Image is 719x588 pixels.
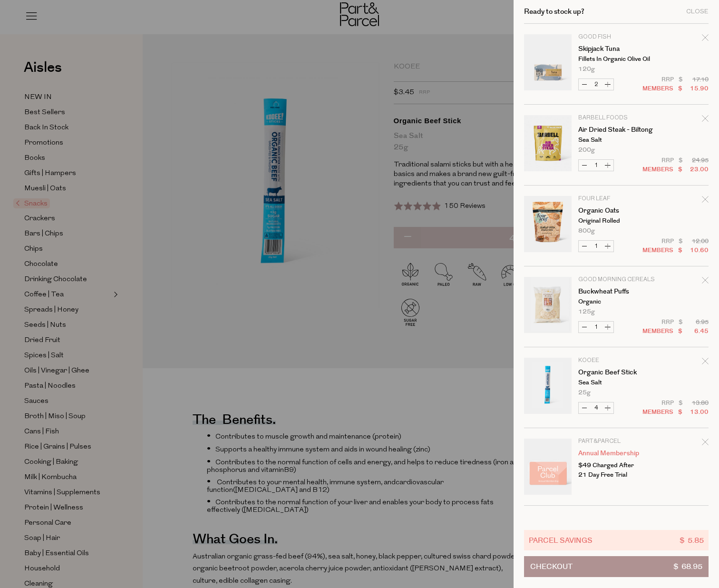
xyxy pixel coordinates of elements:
span: 25g [578,390,591,396]
span: 200g [578,147,595,153]
div: Remove Skipjack Tuna [702,33,709,46]
p: Sea Salt [578,380,652,386]
span: 125g [578,309,595,315]
input: QTY Air Dried Steak - Biltong [590,160,602,171]
div: Remove Organic Beef Stick [702,356,709,369]
span: $ 5.85 [680,535,704,546]
p: Four Leaf [578,196,652,202]
button: Checkout$ 68.95 [524,556,709,577]
a: Organic Beef Stick [578,369,652,376]
div: Remove Organic Oats [702,195,709,207]
input: QTY Buckwheat Puffs [590,322,602,333]
p: Good Morning Cereals [578,277,652,283]
p: Original Rolled [578,218,652,224]
p: Sea Salt [578,137,652,143]
h2: Ready to stock up? [524,8,584,15]
p: Part&Parcel [578,439,652,444]
p: Good Fish [578,34,652,40]
div: Remove Annual Membership [702,437,709,450]
p: Fillets in Organic Olive Oil [578,56,652,62]
div: Remove Air Dried Steak - Biltong [702,114,709,127]
span: 800g [578,228,595,234]
p: Barbell Foods [578,115,652,121]
a: Organic Oats [578,207,652,214]
a: Skipjack Tuna [578,46,652,52]
p: KOOEE [578,358,652,363]
input: QTY Organic Oats [590,241,602,252]
div: Remove Buckwheat Puffs [702,275,709,288]
div: Close [686,9,709,15]
span: $ 68.95 [673,557,702,577]
p: $49 Charged After 21 Day Free Trial [578,461,652,480]
span: 120g [578,66,595,72]
a: Buckwheat Puffs [578,288,652,295]
input: QTY Organic Beef Stick [590,402,602,413]
span: Checkout [530,557,573,577]
a: Annual Membership [578,450,652,457]
p: Organic [578,299,652,305]
a: Air Dried Steak - Biltong [578,127,652,133]
span: Parcel Savings [529,535,593,546]
input: QTY Skipjack Tuna [590,79,602,90]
